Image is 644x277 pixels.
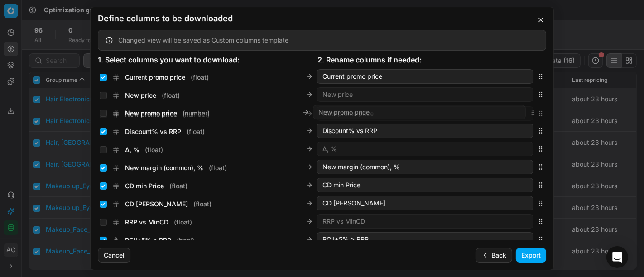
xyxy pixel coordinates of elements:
[125,181,164,191] span: CD min Price
[191,73,209,82] span: ( float )
[174,218,192,227] span: ( float )
[145,145,163,154] span: ( float )
[177,236,194,245] span: ( bool )
[125,200,188,209] span: CD [PERSON_NAME]
[118,36,538,45] div: Changed view will be saved as Custom columns template
[162,91,180,100] span: ( float )
[209,163,227,172] span: ( float )
[317,54,537,65] div: 2. Rename columns if needed:
[98,14,546,23] h2: Define columns to be downloaded
[187,127,205,136] span: ( float )
[169,181,187,191] span: ( float )
[98,248,130,263] button: Cancel
[125,110,177,119] span: New promo price
[125,127,181,136] span: Discount% vs RRP
[125,236,171,245] span: PCII+5% > RRP
[193,200,211,209] span: ( float )
[125,163,203,172] span: New margin (common), %
[476,248,512,263] button: Back
[125,145,139,154] span: Δ, %
[98,54,317,65] div: 1. Select columns you want to download:
[183,110,210,119] span: ( number )
[125,73,185,82] span: Current promo price
[125,218,168,227] span: RRP vs MinCD
[516,248,546,263] button: Export
[125,91,156,100] span: New price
